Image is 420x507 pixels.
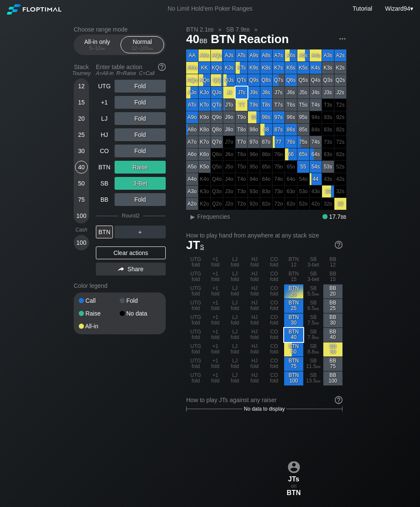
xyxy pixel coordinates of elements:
[245,270,264,284] div: HJ fold
[149,45,153,51] span: bb
[211,49,223,61] div: AQs
[297,161,309,173] div: 55
[273,198,285,210] div: 100% fold in prior round
[334,161,346,173] div: 100% fold in prior round
[285,173,297,185] div: 100% fold in prior round
[236,136,247,148] div: T7o
[206,284,225,298] div: +1 fold
[70,227,92,233] div: Cash
[211,185,223,197] div: 100% fold in prior round
[322,173,334,185] div: 100% fold in prior round
[236,111,247,123] div: T9o
[115,96,166,109] div: Fold
[304,255,323,269] div: SB 3-bet
[122,213,140,219] div: Round 2
[245,299,264,313] div: HJ fold
[223,198,235,210] div: 100% fold in prior round
[273,87,285,99] div: J7s
[186,238,204,252] span: JT
[75,193,88,206] div: 75
[322,49,334,61] div: A3s
[198,124,210,136] div: K8o
[223,49,235,61] div: AJs
[186,299,205,313] div: UTG fold
[322,213,346,220] div: 17.7
[198,49,210,61] div: AKs
[206,255,225,269] div: +1 fold
[225,299,245,313] div: LJ fold
[115,128,166,141] div: Fold
[96,263,166,275] div: Share
[120,310,161,316] div: No data
[248,185,260,197] div: 100% fold in prior round
[206,313,225,327] div: +1 fold
[197,213,230,220] span: Frequencies
[155,5,265,14] div: No Limit Hold’em Poker Ranges
[211,99,223,111] div: QTo
[198,136,210,148] div: K7o
[273,49,285,61] div: A7s
[211,161,223,173] div: 100% fold in prior round
[186,198,198,210] div: A2o
[248,136,260,148] div: 97o
[75,161,88,174] div: 40
[260,185,272,197] div: 100% fold in prior round
[225,255,245,269] div: LJ fold
[273,148,285,160] div: 100% fold in prior round
[297,136,309,148] div: 75s
[260,111,272,123] div: 98s
[223,124,235,136] div: J8o
[206,328,225,342] div: +1 fold
[225,284,245,298] div: LJ fold
[322,185,334,197] div: 33
[236,87,247,99] div: JTs
[297,99,309,111] div: T5s
[96,177,113,190] div: SB
[225,270,245,284] div: LJ fold
[297,49,309,61] div: A5s
[322,87,334,99] div: J3s
[334,173,346,185] div: 100% fold in prior round
[265,313,284,327] div: CO fold
[285,148,297,160] div: 66
[186,161,198,173] div: A5o
[198,198,210,210] div: 100% fold in prior round
[248,99,260,111] div: T9s
[236,99,247,111] div: TT
[186,270,205,284] div: UTG fold
[236,161,247,173] div: 100% fold in prior round
[334,240,343,249] img: help.32db89a4.svg
[285,111,297,123] div: 96s
[334,198,346,210] div: 22
[123,37,162,53] div: Normal
[210,33,291,47] span: BTN Reaction
[96,161,113,174] div: BTN
[120,298,161,304] div: Fold
[315,305,319,311] span: bb
[310,161,322,173] div: 54s
[96,60,166,80] div: Enter table action
[198,148,210,160] div: K6o
[223,173,235,185] div: 100% fold in prior round
[334,148,346,160] div: 100% fold in prior round
[260,136,272,148] div: 87o
[211,173,223,185] div: 100% fold in prior round
[297,74,309,86] div: Q5s
[288,461,300,473] img: icon-avatar.b40e07d9.svg
[297,87,309,99] div: J5s
[115,226,166,238] div: ＋
[96,128,113,141] div: HJ
[186,328,205,342] div: UTG fold
[223,185,235,197] div: 100% fold in prior round
[383,4,414,13] div: ▾
[285,198,297,210] div: 100% fold in prior round
[214,26,226,33] span: »
[96,112,113,125] div: LJ
[323,284,342,298] div: BB 20
[211,148,223,160] div: 100% fold in prior round
[96,193,113,206] div: BB
[310,99,322,111] div: T4s
[185,33,209,47] span: 40
[334,62,346,74] div: K2s
[245,284,264,298] div: HJ fold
